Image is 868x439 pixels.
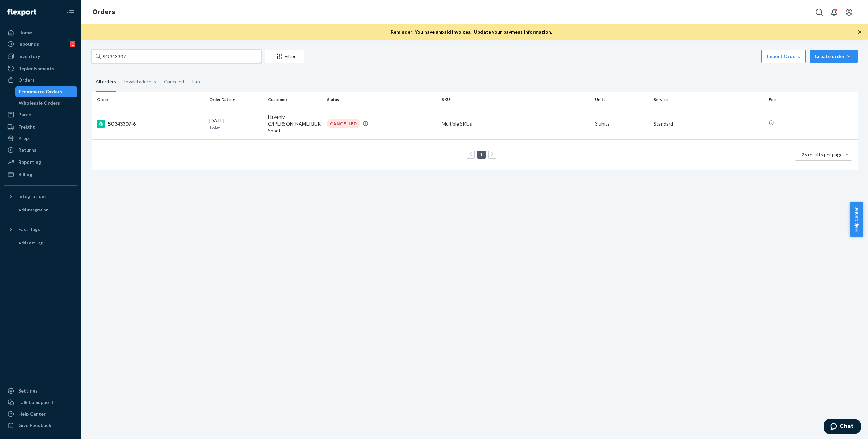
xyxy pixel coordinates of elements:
[324,92,439,108] th: Status
[815,53,853,60] div: Create order
[4,408,77,419] a: Help Center
[18,29,32,36] div: Home
[391,28,552,35] p: Reminder: You have unpaid invoices.
[327,119,360,128] div: CANCELLED
[592,92,651,108] th: Units
[164,73,184,91] div: Canceled
[850,202,863,237] button: Help Center
[15,98,78,109] a: Wholesale Orders
[18,123,35,130] div: Freight
[651,92,766,108] th: Service
[192,73,202,91] div: Late
[592,108,651,139] td: 3 units
[4,237,77,248] a: Add Fast Tag
[64,5,77,19] button: Close Navigation
[4,133,77,144] a: Prep
[18,65,54,72] div: Replenishments
[18,422,51,429] div: Give Feedback
[265,108,324,139] td: Havenly C/[PERSON_NAME] BUR Shoot
[654,120,763,127] p: Standard
[268,97,321,102] div: Customer
[842,5,856,19] button: Open account menu
[4,191,77,202] button: Integrations
[18,193,47,200] div: Integrations
[18,399,54,406] div: Talk to Support
[18,111,33,118] div: Parcel
[18,226,40,233] div: Fast Tags
[4,224,77,235] button: Fast Tags
[824,419,861,436] iframe: Opens a widget where you can chat to one of our agents
[18,207,48,213] div: Add Integration
[19,88,62,95] div: Ecommerce Orders
[92,92,206,108] th: Order
[4,121,77,132] a: Freight
[4,27,77,38] a: Home
[92,50,261,63] input: Search orders
[812,5,826,19] button: Open Search Box
[18,41,39,47] div: Inbounds
[18,135,29,142] div: Prep
[15,86,78,97] a: Ecommerce Orders
[802,152,843,157] span: 25 results per page
[4,169,77,180] a: Billing
[18,240,43,246] div: Add Fast Tag
[4,39,77,50] a: Inbounds1
[265,50,304,63] button: Filter
[4,385,77,396] a: Settings
[474,29,552,35] a: Update your payment information.
[439,108,592,139] td: Multiple SKUs
[18,77,35,83] div: Orders
[766,92,858,108] th: Fee
[70,41,75,47] div: 1
[4,51,77,62] a: Inventory
[4,109,77,120] a: Parcel
[4,420,77,431] button: Give Feedback
[4,75,77,85] a: Orders
[479,152,484,157] a: Page 1 is your current page
[4,157,77,168] a: Reporting
[96,73,116,92] div: All orders
[439,92,592,108] th: SKU
[87,2,120,22] ol: breadcrumbs
[18,387,38,394] div: Settings
[7,9,36,16] img: Flexport logo
[92,8,115,16] a: Orders
[18,171,32,178] div: Billing
[124,73,156,91] div: Invalid address
[209,117,262,130] div: [DATE]
[18,411,46,417] div: Help Center
[4,397,77,408] button: Talk to Support
[810,50,858,63] button: Create order
[827,5,841,19] button: Open notifications
[4,63,77,74] a: Replenishments
[4,205,77,215] a: Add Integration
[18,147,36,153] div: Returns
[19,100,60,107] div: Wholesale Orders
[97,120,204,128] div: SO343307-6
[761,50,806,63] button: Import Orders
[18,159,41,166] div: Reporting
[4,145,77,155] a: Returns
[265,53,304,60] div: Filter
[206,92,265,108] th: Order Date
[18,53,40,60] div: Inventory
[209,124,262,130] p: Today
